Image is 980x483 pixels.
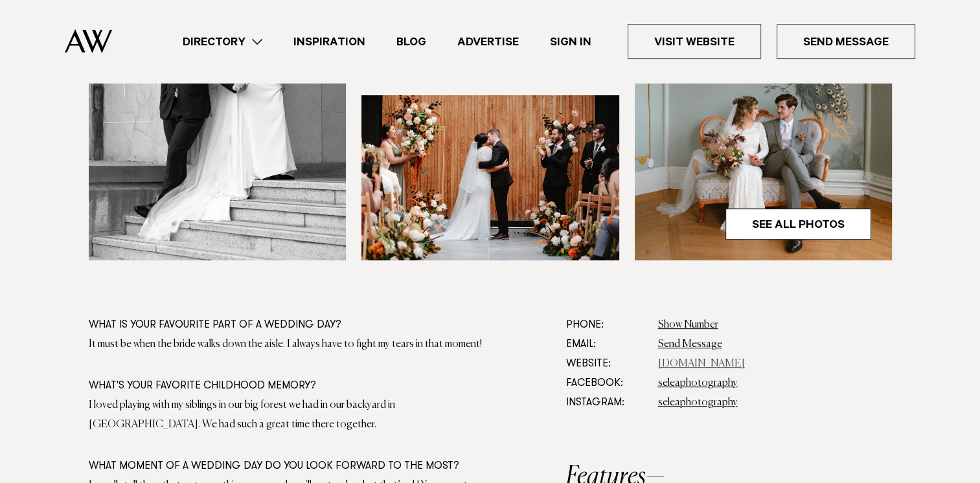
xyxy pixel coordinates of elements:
a: Directory [167,33,278,51]
div: What is your favourite part of a wedding day? [89,315,483,335]
a: See All Photos [725,208,871,240]
a: seleaphotography [658,398,738,408]
a: Visit Website [628,24,761,59]
dt: Email: [566,335,648,354]
div: What's your favorite childhood memory? [89,376,483,396]
a: Send Message [658,339,722,350]
div: I loved playing with my siblings in our big forest we had in our backyard in [GEOGRAPHIC_DATA]. W... [89,396,483,434]
dt: Phone: [566,315,648,335]
a: Show Number [658,320,718,330]
a: Inspiration [278,33,381,51]
div: It must be when the bride walks down the aisle. I always have to fight my tears in that moment! [89,335,483,354]
dt: Website: [566,354,648,374]
img: Auckland Weddings Logo [65,29,112,53]
a: Advertise [442,33,534,51]
dt: Facebook: [566,374,648,393]
dt: Instagram: [566,393,648,412]
div: What moment of a wedding day do you look forward to the most? [89,456,483,476]
a: Sign In [534,33,607,51]
a: seleaphotography [658,378,738,388]
a: Send Message [777,24,915,59]
a: Blog [381,33,442,51]
a: [DOMAIN_NAME] [658,359,745,369]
